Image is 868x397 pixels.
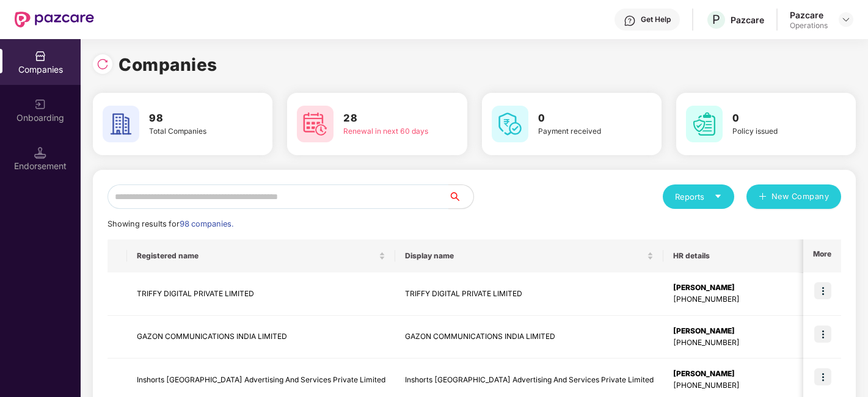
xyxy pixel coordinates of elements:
div: [PERSON_NAME] [673,282,838,294]
span: P [712,12,720,27]
div: Reports [675,191,722,203]
td: GAZON COMMUNICATIONS INDIA LIMITED [395,316,663,359]
th: Registered name [127,239,395,272]
div: [PHONE_NUMBER] [673,380,838,392]
img: svg+xml;base64,PHN2ZyB4bWxucz0iaHR0cDovL3d3dy53My5vcmcvMjAwMC9zdmciIHdpZHRoPSI2MCIgaGVpZ2h0PSI2MC... [103,106,139,142]
th: Display name [395,239,663,272]
span: caret-down [714,192,722,200]
th: HR details [663,239,848,272]
img: svg+xml;base64,PHN2ZyBpZD0iQ29tcGFuaWVzIiB4bWxucz0iaHR0cDovL3d3dy53My5vcmcvMjAwMC9zdmciIHdpZHRoPS... [34,50,46,62]
img: New Pazcare Logo [15,12,94,27]
th: More [803,239,841,272]
span: search [448,192,473,202]
button: search [448,184,474,209]
div: Get Help [641,15,671,24]
img: svg+xml;base64,PHN2ZyBpZD0iRHJvcGRvd24tMzJ4MzIiIHhtbG5zPSJodHRwOi8vd3d3LnczLm9yZy8yMDAwL3N2ZyIgd2... [841,15,851,24]
span: 98 companies. [180,219,233,228]
h3: 28 [343,111,432,126]
h1: Companies [119,51,217,78]
div: Policy issued [732,126,822,137]
div: Renewal in next 60 days [343,126,432,137]
h3: 0 [538,111,627,126]
span: Registered name [137,251,376,261]
div: [PERSON_NAME] [673,326,838,337]
td: TRIFFY DIGITAL PRIVATE LIMITED [127,272,395,316]
td: GAZON COMMUNICATIONS INDIA LIMITED [127,316,395,359]
button: plusNew Company [746,184,841,209]
div: Total Companies [149,126,238,137]
img: svg+xml;base64,PHN2ZyB4bWxucz0iaHR0cDovL3d3dy53My5vcmcvMjAwMC9zdmciIHdpZHRoPSI2MCIgaGVpZ2h0PSI2MC... [492,106,528,142]
img: svg+xml;base64,PHN2ZyB3aWR0aD0iMTQuNSIgaGVpZ2h0PSIxNC41IiB2aWV3Qm94PSIwIDAgMTYgMTYiIGZpbGw9Im5vbm... [34,147,46,159]
img: svg+xml;base64,PHN2ZyBpZD0iSGVscC0zMngzMiIgeG1sbnM9Imh0dHA6Ly93d3cudzMub3JnLzIwMDAvc3ZnIiB3aWR0aD... [624,15,636,27]
img: svg+xml;base64,PHN2ZyB4bWxucz0iaHR0cDovL3d3dy53My5vcmcvMjAwMC9zdmciIHdpZHRoPSI2MCIgaGVpZ2h0PSI2MC... [686,106,723,142]
div: Payment received [538,126,627,137]
img: icon [814,368,831,385]
img: icon [814,282,831,299]
div: [PERSON_NAME] [673,368,838,380]
div: Pazcare [790,9,828,21]
img: svg+xml;base64,PHN2ZyB4bWxucz0iaHR0cDovL3d3dy53My5vcmcvMjAwMC9zdmciIHdpZHRoPSI2MCIgaGVpZ2h0PSI2MC... [297,106,334,142]
img: svg+xml;base64,PHN2ZyB3aWR0aD0iMjAiIGhlaWdodD0iMjAiIHZpZXdCb3g9IjAgMCAyMCAyMCIgZmlsbD0ibm9uZSIgeG... [34,98,46,111]
h3: 0 [732,111,822,126]
span: Showing results for [108,219,233,228]
div: [PHONE_NUMBER] [673,294,838,305]
img: icon [814,326,831,343]
span: Display name [405,251,644,261]
div: Operations [790,21,828,31]
span: New Company [771,191,830,203]
div: Pazcare [731,14,764,26]
img: svg+xml;base64,PHN2ZyBpZD0iUmVsb2FkLTMyeDMyIiB4bWxucz0iaHR0cDovL3d3dy53My5vcmcvMjAwMC9zdmciIHdpZH... [97,58,109,70]
td: TRIFFY DIGITAL PRIVATE LIMITED [395,272,663,316]
div: [PHONE_NUMBER] [673,337,838,349]
h3: 98 [149,111,238,126]
span: plus [759,192,767,202]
